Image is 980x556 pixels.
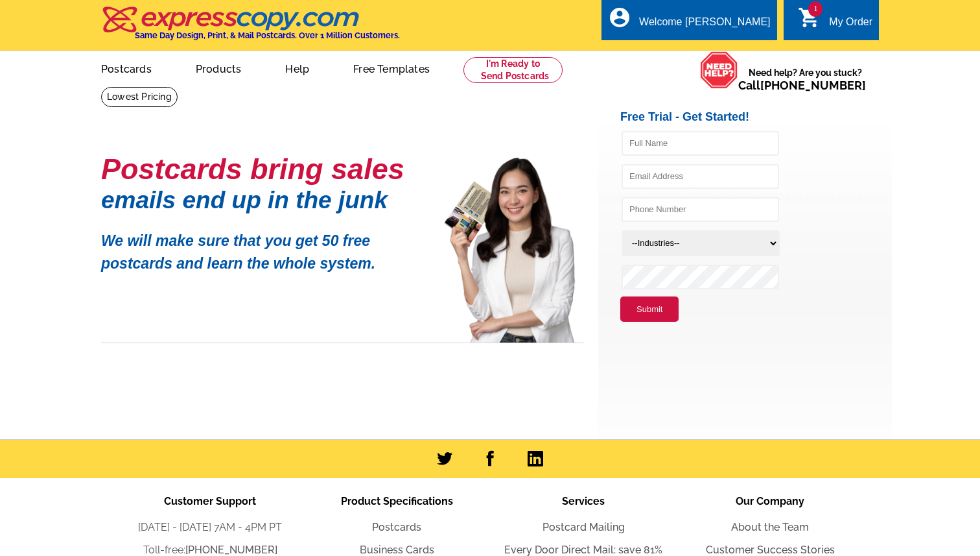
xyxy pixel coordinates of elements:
h1: Postcards bring sales [101,158,425,180]
span: Our Company [736,495,804,507]
a: Postcard Mailing [542,521,625,533]
a: Products [175,53,262,83]
p: We will make sure that you get 50 free postcards and learn the whole system. [101,220,425,274]
a: Same Day Design, Print, & Mail Postcards. Over 1 Million Customers. [101,16,400,40]
button: Submit [620,296,679,322]
a: Business Cards [360,544,434,556]
h2: Free Trial - Get Started! [620,110,892,125]
i: account_circle [608,6,631,29]
a: 1 shopping_cart My Order [798,14,872,30]
a: Free Templates [332,53,450,83]
a: Every Door Direct Mail: save 81% [504,544,662,556]
span: Customer Support [164,495,256,507]
span: Product Specifications [341,495,453,507]
a: Postcards [80,53,172,83]
h1: emails end up in the junk [101,193,425,207]
a: Help [264,53,330,83]
span: Call [738,79,866,92]
h4: Same Day Design, Print, & Mail Postcards. Over 1 Million Customers. [135,30,400,40]
input: Phone Number [622,197,779,222]
input: Full Name [622,131,779,156]
img: help [700,51,738,89]
a: [PHONE_NUMBER] [185,544,277,556]
a: Customer Success Stories [706,544,835,556]
span: Need help? Are you stuck? [738,66,872,92]
a: Postcards [372,521,421,533]
span: 1 [808,1,822,17]
a: About the Team [731,521,809,533]
input: Email Address [622,164,779,189]
div: My Order [829,16,872,34]
i: shopping_cart [798,6,821,29]
span: Services [562,495,605,507]
div: Welcome [PERSON_NAME] [639,16,770,34]
li: [DATE] - [DATE] 7AM - 4PM PT [117,520,303,535]
a: [PHONE_NUMBER] [760,79,866,92]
